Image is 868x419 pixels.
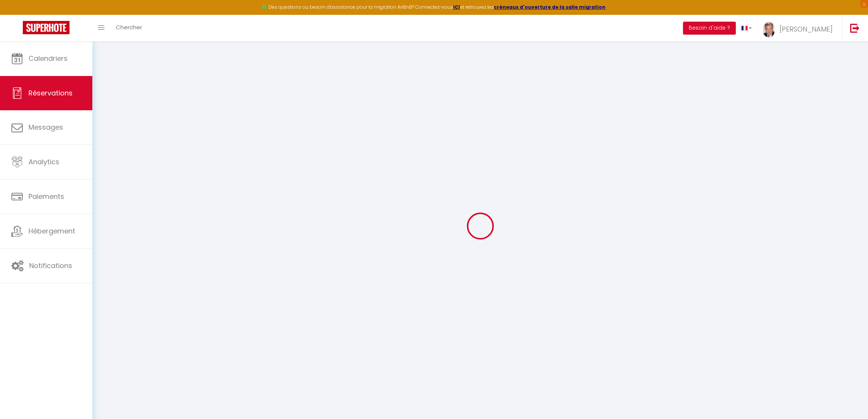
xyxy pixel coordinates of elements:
span: Réservations [28,88,73,98]
span: Calendriers [28,54,68,63]
button: Ouvrir le widget de chat LiveChat [6,3,29,26]
a: créneaux d'ouverture de la salle migration [494,4,606,10]
img: logout [850,23,860,33]
span: [PERSON_NAME] [779,24,833,34]
a: ... [PERSON_NAME] [757,15,842,41]
span: Messages [28,122,63,132]
span: Analytics [28,157,59,167]
a: ICI [453,4,460,10]
span: Paiements [28,192,64,201]
span: Chercher [116,23,142,31]
span: Hébergement [28,226,75,236]
span: Notifications [29,261,72,270]
a: Chercher [110,15,148,41]
button: Besoin d'aide ? [683,22,736,35]
img: Super Booking [23,21,70,34]
img: ... [763,22,775,37]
